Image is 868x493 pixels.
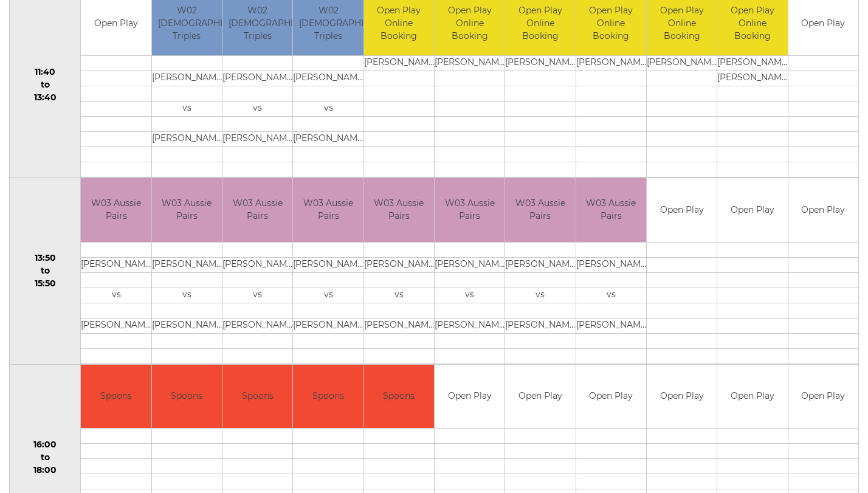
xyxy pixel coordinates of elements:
[293,365,363,429] td: Spoons
[505,178,575,242] td: W03 Aussie Pairs
[222,71,292,86] td: [PERSON_NAME]
[647,365,717,429] td: Open Play
[717,178,787,242] td: Open Play
[293,71,363,86] td: [PERSON_NAME]
[364,178,434,242] td: W03 Aussie Pairs
[222,102,292,117] td: vs
[717,365,787,429] td: Open Play
[10,178,81,365] td: 13:50 to 15:50
[152,365,222,429] td: Spoons
[576,56,646,71] td: [PERSON_NAME]
[788,365,858,429] td: Open Play
[222,178,292,242] td: W03 Aussie Pairs
[81,257,151,272] td: [PERSON_NAME]
[435,56,505,71] td: [PERSON_NAME]
[152,318,222,333] td: [PERSON_NAME]
[152,102,222,117] td: vs
[293,288,363,303] td: vs
[222,318,292,333] td: [PERSON_NAME]
[435,365,505,429] td: Open Play
[505,288,575,303] td: vs
[152,178,222,242] td: W03 Aussie Pairs
[435,288,505,303] td: vs
[364,56,434,71] td: [PERSON_NAME]
[364,318,434,333] td: [PERSON_NAME]
[152,288,222,303] td: vs
[505,318,575,333] td: [PERSON_NAME]
[505,257,575,272] td: [PERSON_NAME]
[293,178,363,242] td: W03 Aussie Pairs
[576,318,646,333] td: [PERSON_NAME]
[647,178,717,242] td: Open Play
[576,365,646,429] td: Open Play
[505,56,575,71] td: [PERSON_NAME]
[788,178,858,242] td: Open Play
[293,318,363,333] td: [PERSON_NAME]
[435,318,505,333] td: [PERSON_NAME]
[152,257,222,272] td: [PERSON_NAME]
[364,365,434,429] td: Spoons
[81,318,151,333] td: [PERSON_NAME]
[435,257,505,272] td: [PERSON_NAME]
[81,288,151,303] td: vs
[647,56,717,71] td: [PERSON_NAME]
[81,365,151,429] td: Spoons
[717,71,787,86] td: [PERSON_NAME]
[364,257,434,272] td: [PERSON_NAME]
[81,178,151,242] td: W03 Aussie Pairs
[152,132,222,147] td: [PERSON_NAME]
[222,365,292,429] td: Spoons
[222,257,292,272] td: [PERSON_NAME]
[505,365,575,429] td: Open Play
[576,288,646,303] td: vs
[576,257,646,272] td: [PERSON_NAME]
[435,178,505,242] td: W03 Aussie Pairs
[293,132,363,147] td: [PERSON_NAME]
[364,288,434,303] td: vs
[293,102,363,117] td: vs
[576,178,646,242] td: W03 Aussie Pairs
[293,257,363,272] td: [PERSON_NAME]
[222,132,292,147] td: [PERSON_NAME]
[222,288,292,303] td: vs
[152,71,222,86] td: [PERSON_NAME]
[717,56,787,71] td: [PERSON_NAME]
